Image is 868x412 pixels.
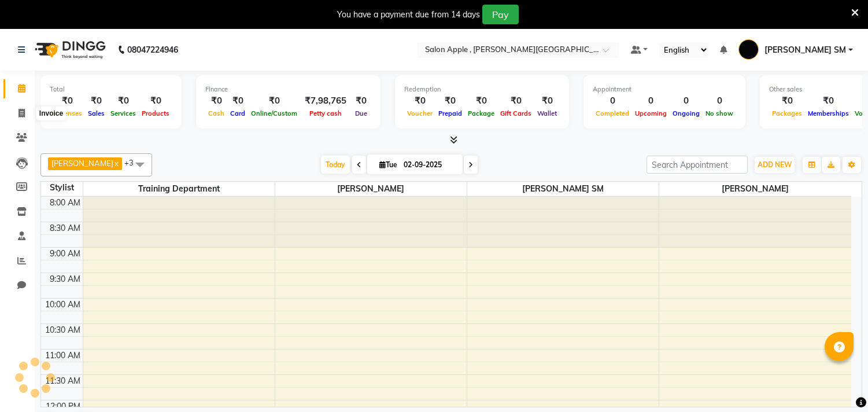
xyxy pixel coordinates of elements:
[85,94,108,108] div: ₹0
[83,182,275,196] span: Training Department
[647,156,748,174] input: Search Appointment
[248,94,300,108] div: ₹0
[497,109,534,117] span: Gift Cards
[805,109,852,117] span: Memberships
[205,84,371,94] div: Finance
[43,324,83,336] div: 10:30 AM
[352,109,370,117] span: Due
[404,109,435,117] span: Voucher
[50,84,172,94] div: Total
[764,44,846,56] span: [PERSON_NAME] SM
[769,94,805,108] div: ₹0
[127,34,178,66] b: 08047224946
[139,94,172,108] div: ₹0
[632,94,670,108] div: 0
[755,157,795,173] button: ADD NEW
[738,39,759,60] img: bharat manger SM
[593,109,632,117] span: Completed
[593,84,736,94] div: Appointment
[29,34,109,66] img: logo
[593,94,632,108] div: 0
[805,94,852,108] div: ₹0
[139,109,172,117] span: Products
[85,109,108,117] span: Sales
[124,158,142,167] span: +3
[404,94,435,108] div: ₹0
[670,109,703,117] span: Ongoing
[43,350,83,362] div: 11:00 AM
[43,375,83,387] div: 11:30 AM
[404,84,560,94] div: Redemption
[51,159,113,168] span: [PERSON_NAME]
[465,109,497,117] span: Package
[205,94,227,108] div: ₹0
[227,109,248,117] span: Card
[108,94,139,108] div: ₹0
[50,94,85,108] div: ₹0
[205,109,227,117] span: Cash
[482,5,519,24] button: Pay
[47,273,83,285] div: 9:30 AM
[227,94,248,108] div: ₹0
[497,94,534,108] div: ₹0
[376,160,400,169] span: Tue
[659,182,851,196] span: [PERSON_NAME]
[400,156,458,174] input: 2025-09-02
[534,109,560,117] span: Wallet
[47,248,83,260] div: 9:00 AM
[321,156,350,174] span: Today
[306,109,345,117] span: Petty cash
[435,109,465,117] span: Prepaid
[703,109,736,117] span: No show
[113,159,119,168] a: x
[703,94,736,108] div: 0
[467,182,659,196] span: [PERSON_NAME] SM
[758,160,792,169] span: ADD NEW
[47,222,83,234] div: 8:30 AM
[435,94,465,108] div: ₹0
[465,94,497,108] div: ₹0
[300,94,351,108] div: ₹7,98,765
[632,109,670,117] span: Upcoming
[769,109,805,117] span: Packages
[337,9,480,21] div: You have a payment due from 14 days
[47,197,83,209] div: 8:00 AM
[670,94,703,108] div: 0
[108,109,139,117] span: Services
[534,94,560,108] div: ₹0
[351,94,371,108] div: ₹0
[248,109,300,117] span: Online/Custom
[36,106,66,120] div: Invoice
[43,299,83,311] div: 10:00 AM
[275,182,467,196] span: [PERSON_NAME]
[41,182,83,194] div: Stylist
